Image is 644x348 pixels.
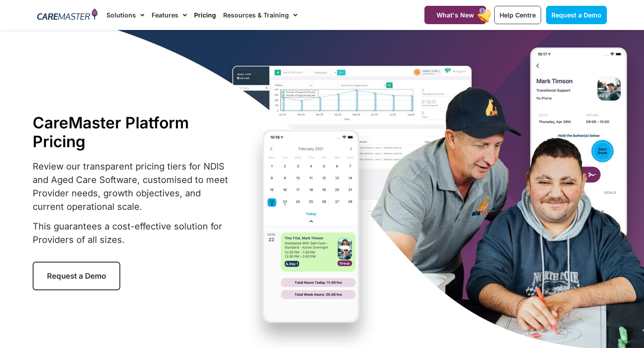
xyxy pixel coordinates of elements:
p: Review our transparent pricing tiers for NDIS and Aged Care Software, customised to meet Provider... [33,160,234,213]
h1: CareMaster Platform Pricing [33,113,234,151]
a: Request a Demo [546,6,607,24]
img: CareMaster Logo [37,8,97,22]
p: This guarantees a cost-effective solution for Providers of all sizes. [33,220,234,246]
span: Request a Demo [551,11,602,19]
span: Help Centre [500,11,536,19]
a: What's New [424,6,486,24]
a: Help Centre [494,6,541,24]
span: What's New [436,11,474,19]
span: Request a Demo [47,272,106,280]
a: Request a Demo [33,262,120,290]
